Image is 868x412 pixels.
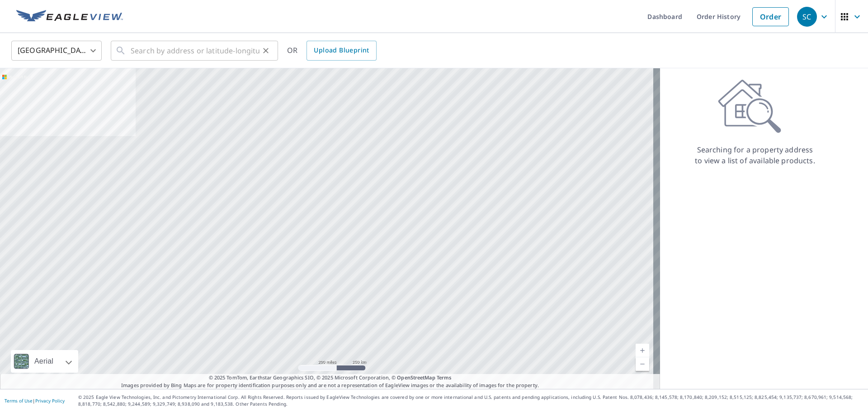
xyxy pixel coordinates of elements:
[259,44,272,57] button: Clear
[35,398,65,404] a: Privacy Policy
[11,38,102,63] div: [GEOGRAPHIC_DATA]
[636,357,649,371] a: Current Level 5, Zoom Out
[5,398,65,403] p: |
[78,394,863,407] p: © 2025 Eagle View Technologies, Inc. and Pictometry International Corp. All Rights Reserved. Repo...
[131,38,259,63] input: Search by address or latitude-longitude
[307,41,376,61] a: Upload Blueprint
[11,350,78,373] div: Aerial
[287,41,377,61] div: OR
[636,344,649,357] a: Current Level 5, Zoom In
[694,144,816,166] p: Searching for a property address to view a list of available products.
[797,7,817,27] div: SC
[32,350,56,373] div: Aerial
[5,398,33,404] a: Terms of Use
[209,374,452,382] span: © 2025 TomTom, Earthstar Geographics SIO, © 2025 Microsoft Corporation, ©
[16,10,123,24] img: EV Logo
[752,7,789,26] a: Order
[437,374,452,381] a: Terms
[397,374,435,381] a: OpenStreetMap
[314,45,369,56] span: Upload Blueprint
